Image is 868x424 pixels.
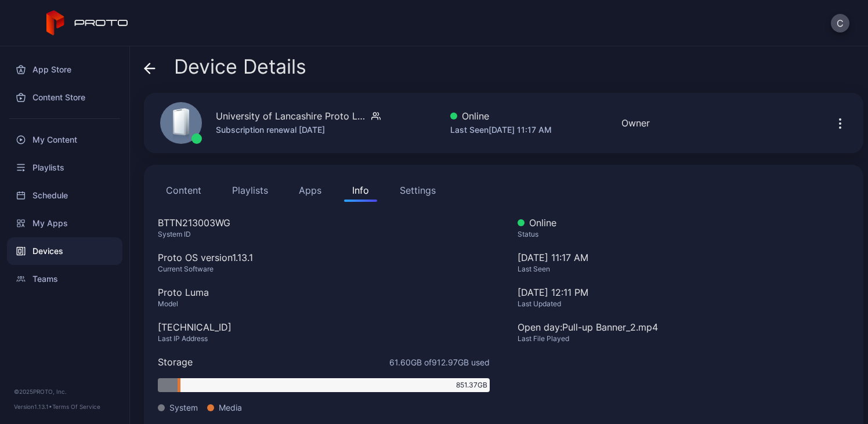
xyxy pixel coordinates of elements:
[392,179,444,202] button: Settings
[518,334,849,343] div: Last File Played
[450,109,552,123] div: Online
[7,84,122,111] a: Content Store
[158,299,490,309] div: Model
[14,387,115,396] div: © 2025 PROTO, Inc.
[518,216,849,230] div: Online
[291,179,330,202] button: Apps
[7,154,122,182] a: Playlists
[174,56,306,78] span: Device Details
[7,56,122,84] a: App Store
[158,230,490,239] div: System ID
[518,320,849,334] div: Open day: Pull-up Banner_2.mp4
[158,251,490,264] div: Proto OS version 1.13.1
[14,403,52,410] span: Version 1.13.1 •
[518,230,849,239] div: Status
[219,401,242,414] span: Media
[400,183,436,197] div: Settings
[518,299,849,309] div: Last Updated
[7,126,122,154] a: My Content
[389,356,490,368] span: 61.60 GB of 912.97 GB used
[7,182,122,209] a: Schedule
[518,264,849,274] div: Last Seen
[158,320,490,334] div: [TECHNICAL_ID]
[450,123,552,137] div: Last Seen [DATE] 11:17 AM
[456,380,487,390] span: 851.37 GB
[344,179,377,202] button: Info
[158,355,193,369] div: Storage
[7,237,122,265] a: Devices
[52,403,100,410] a: Terms Of Service
[158,334,490,343] div: Last IP Address
[352,183,369,197] div: Info
[7,209,122,237] a: My Apps
[216,109,367,123] div: University of Lancashire Proto Luma
[224,179,276,202] button: Playlists
[158,264,490,274] div: Current Software
[831,14,849,32] button: C
[158,179,209,202] button: Content
[518,251,849,285] div: [DATE] 11:17 AM
[158,216,490,230] div: BTTN213003WG
[621,116,650,130] div: Owner
[216,123,381,137] div: Subscription renewal [DATE]
[7,265,122,293] a: Teams
[169,401,198,414] span: System
[158,285,490,299] div: Proto Luma
[518,285,849,299] div: [DATE] 12:11 PM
